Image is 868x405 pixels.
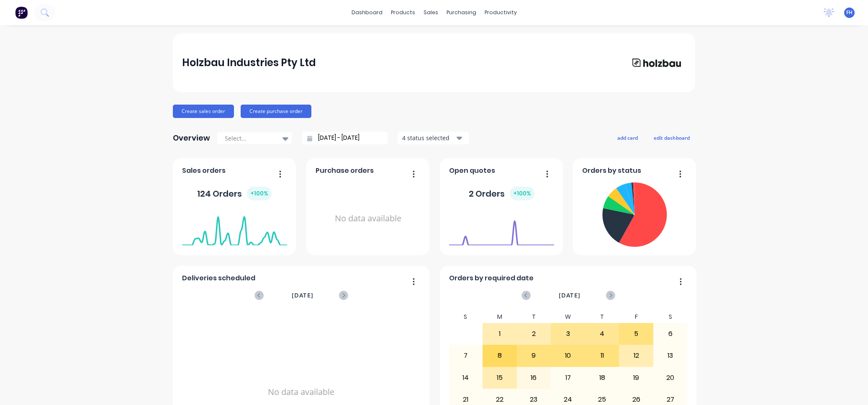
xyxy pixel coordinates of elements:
div: Overview [173,130,210,146]
div: products [387,6,419,19]
div: 11 [586,345,619,366]
div: 13 [654,345,687,366]
div: Holzbau Industries Pty Ltd [182,54,316,71]
div: 124 Orders [197,187,272,200]
div: 2 Orders [469,187,534,200]
div: 14 [449,367,483,388]
img: Factory [15,6,28,19]
span: FH [846,9,853,16]
span: [DATE] [292,291,313,300]
span: Orders by required date [449,273,534,283]
div: W [551,311,585,323]
div: 20 [654,367,687,388]
div: 15 [483,367,516,388]
div: 4 status selected [402,133,455,142]
span: Orders by status [582,166,641,176]
div: 5 [619,323,653,344]
div: 1 [483,323,516,344]
div: S [449,311,483,323]
div: 10 [551,345,585,366]
img: Holzbau Industries Pty Ltd [627,54,686,72]
div: S [653,311,688,323]
span: Purchase orders [316,166,374,176]
div: T [517,311,551,323]
button: Create sales order [173,105,234,118]
div: 7 [449,345,483,366]
div: 4 [586,323,619,344]
div: sales [419,6,442,19]
span: Sales orders [182,166,226,176]
div: 17 [551,367,585,388]
div: + 100 % [510,187,534,200]
div: purchasing [442,6,480,19]
div: 16 [517,367,551,388]
div: 12 [619,345,653,366]
div: 2 [517,323,551,344]
a: dashboard [347,6,387,19]
div: 18 [586,367,619,388]
div: 6 [654,323,687,344]
button: add card [612,132,643,143]
button: edit dashboard [648,132,695,143]
div: 9 [517,345,551,366]
div: No data available [316,179,421,258]
div: M [483,311,517,323]
div: F [619,311,653,323]
div: + 100 % [247,187,272,200]
button: Create purchase order [241,105,311,118]
div: 8 [483,345,516,366]
button: 4 status selected [398,132,469,144]
div: 19 [619,367,653,388]
div: 3 [551,323,585,344]
div: T [585,311,619,323]
span: Open quotes [449,166,495,176]
span: [DATE] [559,291,580,300]
div: productivity [480,6,521,19]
